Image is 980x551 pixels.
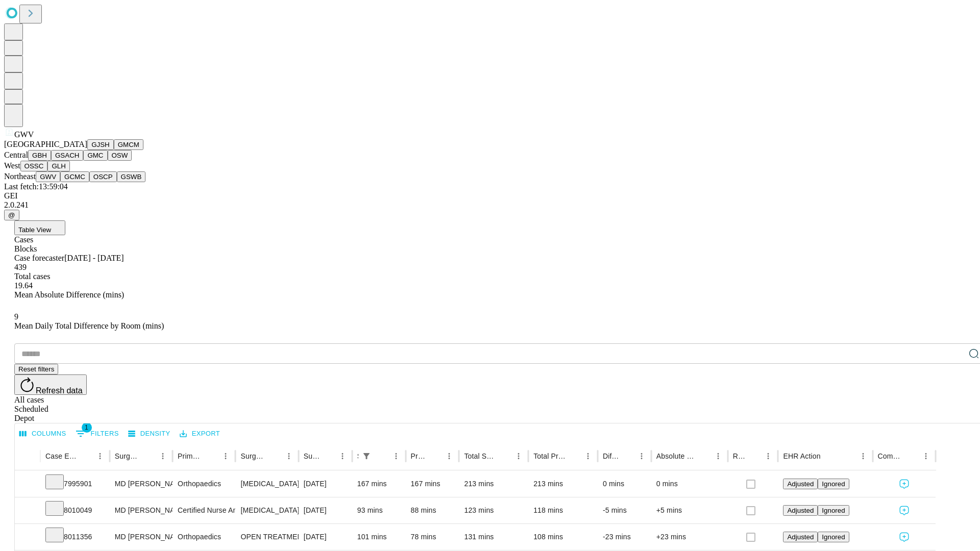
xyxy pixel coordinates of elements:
[17,426,69,442] button: Select columns
[533,471,593,497] div: 213 mins
[620,449,634,463] button: Sort
[141,449,156,463] button: Sort
[28,150,51,161] button: GBH
[36,171,60,182] button: GWV
[47,161,69,171] button: GLH
[45,524,105,550] div: 8011356
[783,532,818,542] button: Adjusted
[4,161,20,170] span: West
[240,497,293,523] div: [MEDICAL_DATA] LEG,KNEE, ANKLE DEEP
[442,449,456,463] button: Menu
[45,471,105,497] div: 7995901
[267,449,282,463] button: Sort
[115,524,167,550] div: MD [PERSON_NAME]
[64,254,124,262] span: [DATE] - [DATE]
[14,374,87,395] button: Refresh data
[14,281,33,290] span: 19.64
[14,254,64,262] span: Case forecaster
[177,426,223,442] button: Export
[93,449,107,463] button: Menu
[656,524,723,550] div: +23 mins
[357,471,401,497] div: 167 mins
[4,210,19,220] button: @
[464,471,523,497] div: 213 mins
[178,471,230,497] div: Orthopaedics
[4,140,87,148] span: [GEOGRAPHIC_DATA]
[14,272,50,281] span: Total cases
[4,151,28,159] span: Central
[359,449,374,463] div: 1 active filter
[783,479,818,489] button: Adjusted
[73,425,121,442] button: Show filters
[818,479,849,489] button: Ignored
[4,201,976,210] div: 2.0.241
[357,497,401,523] div: 93 mins
[904,449,919,463] button: Sort
[60,171,89,182] button: GCMC
[603,497,646,523] div: -5 mins
[822,480,845,488] span: Ignored
[14,321,164,330] span: Mean Daily Total Difference by Room (mins)
[533,524,593,550] div: 108 mins
[533,452,566,460] div: Total Predicted Duration
[218,449,233,463] button: Menu
[634,449,649,463] button: Menu
[14,263,27,271] span: 439
[656,471,723,497] div: 0 mins
[411,452,427,460] div: Predicted In Room Duration
[856,449,870,463] button: Menu
[82,422,92,433] span: 1
[304,497,347,523] div: [DATE]
[335,449,350,463] button: Menu
[783,505,818,516] button: Adjusted
[178,524,230,550] div: Orthopaedics
[822,533,845,541] span: Ignored
[357,524,401,550] div: 101 mins
[357,452,358,460] div: Scheduled In Room Duration
[8,211,15,219] span: @
[126,426,173,442] button: Density
[822,507,845,514] span: Ignored
[818,505,849,516] button: Ignored
[304,524,347,550] div: [DATE]
[375,449,389,463] button: Sort
[878,452,903,460] div: Comments
[428,449,442,463] button: Sort
[787,533,814,541] span: Adjusted
[20,529,35,546] button: Expand
[464,497,523,523] div: 123 mins
[411,471,454,497] div: 167 mins
[711,449,725,463] button: Menu
[36,386,83,395] span: Refresh data
[919,449,933,463] button: Menu
[20,161,48,171] button: OSSC
[14,364,58,374] button: Reset filters
[115,452,140,460] div: Surgeon Name
[204,449,218,463] button: Sort
[14,290,124,299] span: Mean Absolute Difference (mins)
[603,452,619,460] div: Difference
[747,449,761,463] button: Sort
[304,471,347,497] div: [DATE]
[156,449,170,463] button: Menu
[115,471,167,497] div: MD [PERSON_NAME]
[114,139,143,150] button: GMCM
[240,452,266,460] div: Surgery Name
[656,452,696,460] div: Absolute Difference
[51,150,83,161] button: GSACH
[45,497,105,523] div: 8010049
[4,182,68,191] span: Last fetch: 13:59:04
[14,220,65,235] button: Table View
[567,449,581,463] button: Sort
[787,480,814,488] span: Adjusted
[464,452,496,460] div: Total Scheduled Duration
[18,226,51,234] span: Table View
[178,497,230,523] div: Certified Nurse Anesthetist
[240,524,293,550] div: OPEN TREATMENT RADIUS SHAFT FX/CLOSED RADIOULNAR [MEDICAL_DATA]
[697,449,711,463] button: Sort
[733,452,746,460] div: Resolved in EHR
[108,150,132,161] button: OSW
[87,139,114,150] button: GJSH
[45,452,78,460] div: Case Epic Id
[464,524,523,550] div: 131 mins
